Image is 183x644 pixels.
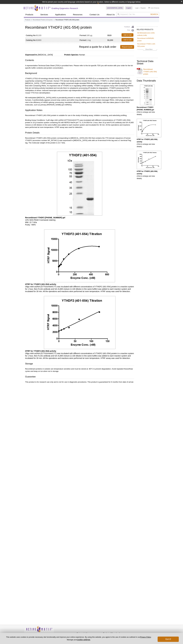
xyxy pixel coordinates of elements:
img: HTRF for YTHDF2 (401-554) activity [137,151,161,169]
a: About Us [105,12,116,17]
img: HTRF for YTHDF2 (401-554) activity [44,229,115,282]
h2: Technical Data Sheet [137,60,158,65]
a: English [125,6,132,10]
strong: $3,200 [107,39,113,41]
img: Your Cart [148,7,150,8]
a: Recombinant Proteins & Enzymes [33,19,53,21]
li: Recombinant YTHDF2 (401-554) protein [56,19,79,21]
a: Resources [71,12,84,17]
strong: Catalog No: [26,34,36,37]
p: YTHDF2 (YT521-B homology domain family 2, also known as CAHL, HGRG8, NY-REN-2) is a member of the... [25,77,134,106]
a: Contact Us [88,12,101,17]
h3: Guarantee [25,375,134,379]
h2: Data Thumbnails [137,80,158,82]
p: (Click to enlarge and view details) [137,106,158,116]
li: (0 items) [148,6,159,10]
h3: Background [25,72,134,75]
img: Recombinant YTHDF2 (401-554) SDS PAGE gel [140,85,155,105]
h3: Contents [25,59,134,62]
a: Products [25,19,30,21]
td: 81103 [25,33,80,37]
img: Change Here [97,2,104,8]
a: Cart [148,7,153,9]
a: Applications [54,12,67,17]
a: Privacy Policy [140,636,151,638]
a: N6-Methyladenosine (m6A) antibody (mAb) [137,32,157,36]
td: 81803 [25,37,80,42]
h3: Application Notes [25,109,134,112]
a: Add to Cart [122,33,133,37]
h2: Enabling Epigenetics Research [52,7,78,10]
h4: Technical Downloads [103,632,128,634]
b: Recombinant YTHDF2 [PHONE_NUMBER] gel [25,217,65,219]
a: Print [124,29,134,32]
b: HTRF for YTHDF2 (401-554) activity [25,350,56,352]
strong: Catalog No: [26,39,36,41]
span: Expressed In: [25,54,38,56]
span: Request a quote for a bulk order [25,45,120,49]
a: Services [39,12,50,17]
i: [MEDICAL_DATA] [38,54,53,56]
td: 1 mg [80,37,107,42]
span: Search [150,13,158,15]
span: Protein Species: [53,54,79,56]
button: Got it! [158,637,179,642]
b: Recombinant YTHDF2 [PHONE_NUMBER] gel [137,106,154,111]
a: Recombinant hnRNPA2B1 protein [137,37,157,42]
p: Recombinant proteins in solution are temperature sensitive and must be stored at -80°C to prevent... [25,368,134,372]
img: HTRF for YTHDF2 (401-554) activity [44,296,115,349]
a: Show More [137,48,157,51]
a: Recombinant YTHDF2 (401-554) protein [137,67,158,75]
img: Recombinant YTHDF2 (401-554) SDS PAGE gel [57,152,102,216]
b: HTRF for YTHDF2 (401-554) activity [25,283,56,285]
b: HTRF for YTHDF2 (401-554) activity [137,170,157,175]
h4: Epigenetic News [77,632,102,634]
a: Request Quote [120,45,134,49]
a: Products [24,12,35,17]
button: Search [150,13,159,16]
strong: $520 [107,34,111,37]
li: » [54,19,54,21]
p: Oligo m6A ssDNA (GTTGG/m6A/CTT) was incubated with different concentrations of YTHDF2 (401-554) p... [25,283,134,293]
td: 100 µg [80,33,107,37]
a: Recombinant YTHDC1 (325-502) protein [137,43,157,47]
h3: Storage [25,362,134,366]
a: Add to Cart [122,38,133,41]
h3: Protein Details [25,131,134,135]
img: HTRF for YTHDF2 (401-554) activity [137,119,161,137]
p: Oligo m6A ssDNA (GTTGG/m6A/CTT) was incubated with different concentrations of YTHDF2 (401-554) p... [25,350,134,359]
a: Register [140,7,146,9]
h2: RELATED PRODUCTS [137,27,158,31]
p: (Click to enlarge and view details) [137,170,158,180]
img: Active Motif, [24,625,54,636]
p: 13% SDS-PAGE Coomassie staining MW: 22.7 kDa Purity: >95% [25,216,134,226]
p: This product is for research use only and is not for use in diagnostic procedures. This product i... [25,381,134,383]
button: cookie settings [77,638,90,641]
input: Keyword, Cat. No. [116,12,159,17]
table: Click to Verify - This site chose Symantec SSL for secure e-commerce and confidential communicati... [130,630,149,635]
a: Privacy Policy [56,632,66,636]
p: Recombinant YTHDF2 (401-554) protein is suitable for use in the study of binding assay, inhibitor... [25,114,134,129]
p: (Click to enlarge and view details) [137,138,158,148]
p: This website uses cookies to provide necessary site functionality and improve your online experie... [4,636,153,641]
strong: Format: [80,34,86,37]
li: » [31,19,32,21]
p: Recombinant YTHDF2 (401-554) protein corresponding to [MEDICAL_DATA] 401-554 that contains the YT... [25,137,134,144]
a: Login [135,7,139,9]
span: Human [79,54,85,56]
b: HTRF for YTHDF2 (401-554) activity [137,138,157,143]
h1: Recombinant YTHDF2 (401-554) protein [25,25,134,30]
a: [GEOGRAPHIC_DATA] [106,6,124,10]
p: A representative Technical Data Sheet (TDS) is provided here. Please refer to the lot-specific TD... [25,64,134,69]
a: Feedback [124,25,134,28]
strong: Format: [80,39,86,41]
